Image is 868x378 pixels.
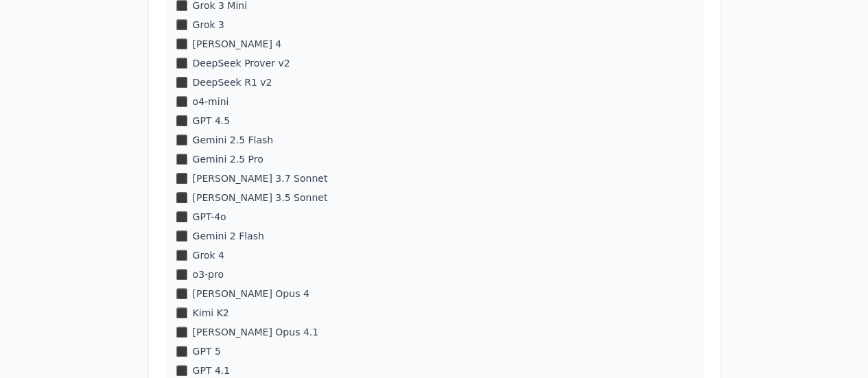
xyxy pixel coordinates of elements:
[193,248,224,262] label: Grok 4
[193,287,309,300] label: [PERSON_NAME] Opus 4
[193,210,226,224] label: GPT-4o
[193,152,263,166] label: Gemini 2.5 Pro
[193,344,221,358] label: GPT 5
[193,95,229,108] label: o4-mini
[193,229,264,243] label: Gemini 2 Flash
[193,325,319,339] label: [PERSON_NAME] Opus 4.1
[193,56,290,70] label: DeepSeek Prover v2
[193,268,224,281] label: o3-pro
[193,364,231,377] label: GPT 4.1
[193,75,272,89] label: DeepSeek R1 v2
[193,18,224,32] label: Grok 3
[193,133,274,147] label: Gemini 2.5 Flash
[193,114,231,128] label: GPT 4.5
[193,172,328,185] label: [PERSON_NAME] 3.7 Sonnet
[193,306,229,320] label: Kimi K2
[193,37,282,51] label: [PERSON_NAME] 4
[193,191,328,204] label: [PERSON_NAME] 3.5 Sonnet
